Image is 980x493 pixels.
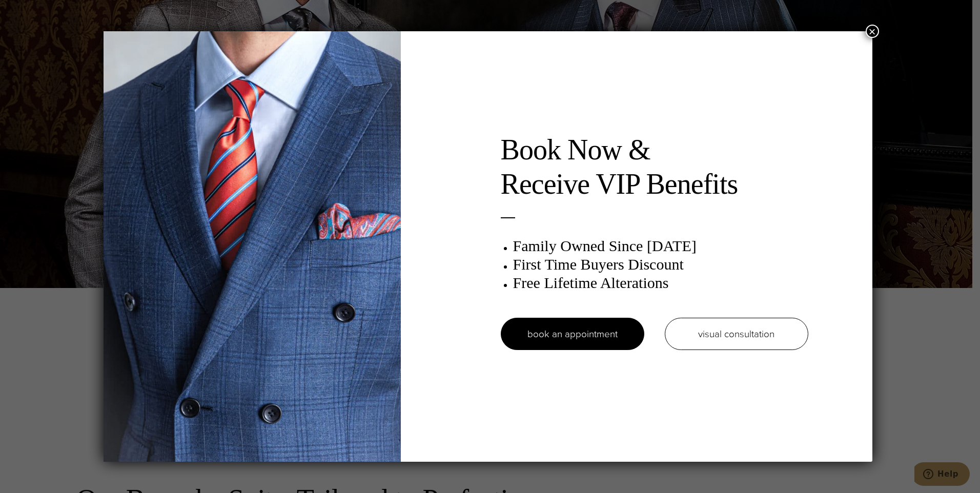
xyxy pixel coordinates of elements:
a: visual consultation [665,318,808,350]
h3: First Time Buyers Discount [513,255,808,274]
h3: Free Lifetime Alterations [513,274,808,292]
button: Close [866,25,879,38]
span: Help [23,7,44,16]
h3: Family Owned Since [DATE] [513,237,808,255]
h2: Book Now & Receive VIP Benefits [501,133,808,201]
a: book an appointment [501,318,644,350]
